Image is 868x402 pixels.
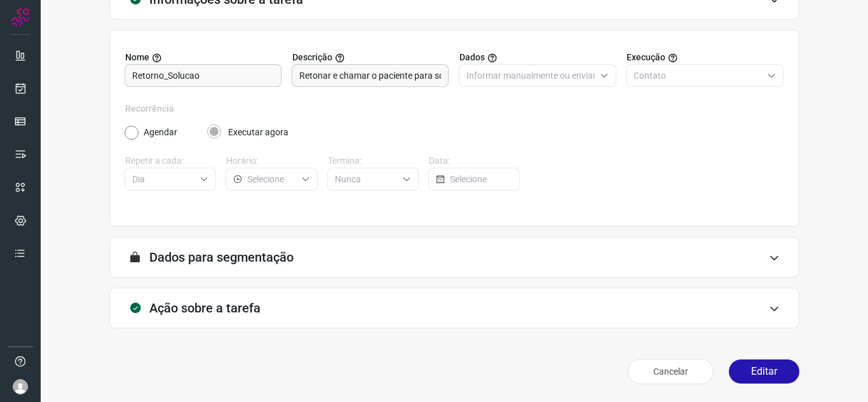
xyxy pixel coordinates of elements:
[125,102,783,116] label: Recorrência
[335,168,397,190] input: Selecione
[228,126,288,139] label: Executar agora
[125,51,149,64] span: Nome
[729,359,799,384] button: Editar
[125,154,216,168] label: Repetir a cada:
[247,168,295,190] input: Selecione
[292,51,332,64] span: Descrição
[11,8,30,27] img: Logo
[149,300,261,316] h3: Ação sobre a tarefa
[459,51,485,64] span: Dados
[299,65,441,86] input: Forneça uma breve descrição da sua tarefa.
[627,51,665,64] span: Execução
[144,126,177,139] label: Agendar
[149,250,294,265] h3: Dados para segmentação
[13,379,28,394] img: avatar-user-boy.jpg
[429,154,520,168] label: Data:
[328,154,419,168] label: Termina:
[132,168,194,190] input: Selecione
[628,359,714,384] button: Cancelar
[466,65,595,86] input: Selecione o tipo de envio
[226,154,317,168] label: Horário:
[132,65,274,86] input: Digite o nome para a sua tarefa.
[634,65,762,86] input: Selecione o tipo de envio
[450,168,512,190] input: Selecione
